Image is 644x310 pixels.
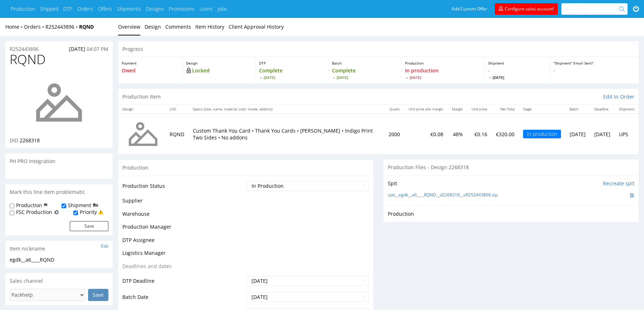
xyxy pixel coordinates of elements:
p: Design [186,61,252,66]
button: Save [70,221,108,231]
a: Edit In Order [603,93,634,100]
a: R252443896 [10,46,39,53]
td: 2000 [384,114,404,154]
p: - [553,67,635,74]
span: [DATE] [259,75,325,80]
td: 48% [448,114,467,154]
span: 04:07 PM [87,46,108,52]
p: Payment [122,61,179,66]
div: egdk__a6____RQND [10,256,108,263]
th: Specs (size, name, material, color mode, addons) [189,105,384,114]
td: [DATE] [590,114,615,154]
p: - [488,67,546,80]
p: DTP [259,61,325,66]
td: Batch Date [122,291,245,307]
a: Design [145,18,161,35]
td: DTP Deadline [122,275,245,291]
span: [DATE] [332,75,397,80]
td: €320.00 [492,114,519,154]
div: Production [118,159,373,176]
a: Orders [24,23,45,30]
td: RQND [165,114,189,154]
td: Production Manager [122,223,245,236]
input: Save [88,289,108,301]
td: Production Status [122,180,245,196]
th: Design [118,105,165,114]
td: DTP Assignee [122,236,245,249]
span: [DATE] [488,75,546,80]
p: Production [405,61,480,66]
p: Spit [388,180,397,187]
div: Mark this line item problematic [5,184,113,200]
img: icon-production-flag.svg [44,202,47,209]
a: Offers [98,5,112,13]
a: Designs [146,5,164,13]
img: no_design.png [30,74,88,131]
span: DID [10,137,18,144]
p: Owed [122,67,179,74]
td: Logistics Manager [122,249,245,262]
p: Complete [259,67,325,80]
td: Supplier [122,196,245,210]
a: Home [5,23,24,30]
td: €0.08 [404,114,448,154]
a: RQND [79,23,94,30]
div: In production [523,130,561,138]
th: Quant. [384,105,404,114]
a: Shipments [117,5,141,13]
td: Deadlines and dates [122,262,245,275]
td: UPS [615,114,639,154]
p: Custom Thank You Card • Thank You Cards • [PERSON_NAME] • Indigo Print Two Sides • No addons [193,127,380,141]
div: Sales channel [5,273,113,289]
p: Batch [332,61,397,66]
label: Production [16,202,42,209]
a: Promotions [169,5,195,13]
input: Search for... [566,3,620,15]
th: Batch [565,105,590,114]
td: Warehouse [122,210,245,223]
th: Unit price [467,105,492,114]
a: Comments [165,18,191,35]
div: Production Files - Design 2268318 [384,159,639,175]
img: icon-shipping-flag.svg [93,202,98,209]
th: Deadline [590,105,615,114]
a: Production [11,5,35,13]
th: Margin [448,105,467,114]
label: FSC Production [16,209,52,216]
label: Shipment [68,202,91,209]
p: Production Item [122,93,161,100]
a: Item History [195,18,224,35]
img: no_design.png [125,116,161,152]
a: spit__egdk__a6____RQND__d2268318__oR252443896.zip [388,192,498,198]
span: 2268318 [20,137,40,144]
th: Stage [519,105,565,114]
th: Net Total [492,105,519,114]
a: R252443896 [45,23,79,30]
p: Locked [186,67,252,74]
img: clipboard.svg [630,193,634,197]
div: Progress [118,41,639,57]
span: [DATE] [69,46,85,52]
div: PH PRO Integration [5,153,113,169]
div: Item nickname [5,241,113,257]
label: Priority [80,209,97,216]
td: €0.16 [467,114,492,154]
a: Configure sales account! [495,3,558,15]
span: RQND [10,52,45,67]
p: Production [388,210,414,218]
a: Orders [77,5,93,13]
a: Jobs [218,5,227,13]
span: [DATE] [405,75,480,80]
a: Edit [101,243,108,249]
p: Shipment [488,61,546,66]
img: icon-fsc-production-flag.svg [54,209,59,216]
input: Recreate spit [603,180,634,187]
p: "Shipment" Email Sent? [553,61,635,66]
a: Overview [118,18,140,35]
a: Add Custom Offer [448,3,491,15]
th: Unit price w/o margin [404,105,448,114]
span: Configure sales account! [505,6,554,12]
th: Shipment [615,105,639,114]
